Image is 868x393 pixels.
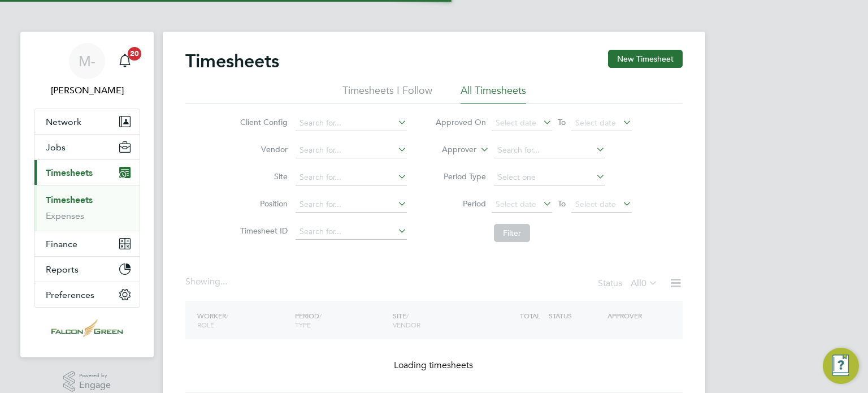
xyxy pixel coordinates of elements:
button: Reports [34,257,140,282]
span: Select date [496,199,536,209]
span: Reports [46,264,79,275]
label: Approver [426,144,476,156]
label: All [631,278,658,289]
a: Go to home page [34,319,140,337]
img: falcongreen-logo-retina.png [51,319,123,337]
li: Timesheets I Follow [342,84,432,104]
label: Timesheet ID [237,226,288,236]
span: M- [79,54,96,68]
span: Preferences [46,290,94,300]
span: Select date [496,118,536,128]
button: Timesheets [34,160,140,185]
span: ... [220,276,227,287]
span: Engage [79,381,111,390]
span: Powered by [79,371,111,381]
a: Timesheets [46,195,93,205]
span: 20 [128,47,141,61]
button: Preferences [34,282,140,307]
label: Vendor [237,144,288,154]
input: Search for... [296,197,407,213]
input: Search for... [296,224,407,240]
label: Period [435,198,486,209]
a: 20 [114,43,136,79]
span: Network [46,116,81,127]
label: Approved On [435,117,486,127]
a: M-[PERSON_NAME] [34,43,140,97]
button: Jobs [34,135,140,159]
a: Expenses [46,210,84,221]
input: Search for... [494,142,605,158]
a: Powered byEngage [63,371,111,392]
label: Site [237,171,288,182]
input: Search for... [296,142,407,158]
span: Martin -O'Brien [34,84,140,97]
label: Period Type [435,171,486,182]
input: Search for... [296,170,407,185]
span: Select date [575,118,616,128]
div: Showing [185,276,229,288]
label: Client Config [237,117,288,127]
input: Search for... [296,115,407,131]
span: To [554,196,569,211]
div: Timesheets [34,185,140,231]
span: To [554,115,569,129]
span: Timesheets [46,167,93,178]
nav: Main navigation [20,32,154,357]
input: Select one [494,170,605,185]
span: 0 [641,278,646,289]
button: Engage Resource Center [823,348,859,384]
div: Status [598,276,660,292]
label: Position [237,198,288,209]
button: Filter [494,224,530,242]
h2: Timesheets [185,50,279,72]
span: Jobs [46,142,66,153]
span: Finance [46,239,77,249]
span: Select date [575,199,616,209]
button: New Timesheet [608,50,683,68]
button: Finance [34,231,140,256]
button: Network [34,109,140,134]
li: All Timesheets [461,84,526,104]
